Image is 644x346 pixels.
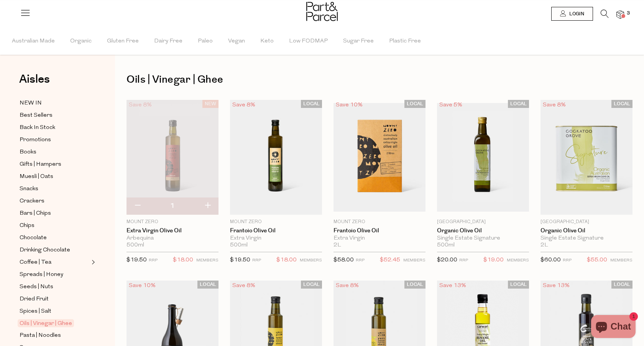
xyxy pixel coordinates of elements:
[20,99,42,108] span: NEW IN
[127,242,144,249] span: 500ml
[20,184,89,194] a: Snacks
[20,258,51,267] span: Coffee | Tea
[20,221,89,230] a: Chips
[20,331,61,340] span: Pasta | Noodles
[20,270,63,279] span: Spreads | Honey
[589,315,638,340] inbox-online-store-chat: Shopify online store chat
[611,281,632,289] span: LOCAL
[230,235,322,242] div: Extra Virgin
[127,281,158,291] div: Save 10%
[90,258,95,267] button: Expand/Collapse Coffee | Tea
[540,100,568,110] div: Save 8%
[483,255,504,265] span: $19.00
[20,160,89,169] a: Gifts | Hampers
[149,258,158,263] small: RRP
[380,255,400,265] span: $52.45
[333,219,426,225] p: Mount Zero
[540,281,572,291] div: Save 13%
[12,28,55,55] span: Australian Made
[356,258,365,263] small: RRP
[20,135,89,145] a: Promotions
[230,100,258,110] div: Save 8%
[20,172,89,181] a: Muesli | Oats
[20,172,53,181] span: Muesli | Oats
[197,281,219,289] span: LOCAL
[230,219,322,225] p: Mount Zero
[127,100,219,215] img: Extra Virgin Olive Oil
[20,295,49,304] span: Dried Fruit
[333,257,354,263] span: $58.00
[289,28,328,55] span: Low FODMAP
[252,258,261,263] small: RRP
[20,307,51,316] span: Spices | Salt
[19,73,50,93] a: Aisles
[459,258,468,263] small: RRP
[333,281,361,291] div: Save 8%
[20,160,61,169] span: Gifts | Hampers
[437,227,529,234] a: Organic Olive Oil
[20,209,89,218] a: Bars | Chips
[20,148,36,157] span: Books
[404,100,426,108] span: LOCAL
[18,319,74,327] span: Oils | Vinegar | Ghee
[260,28,274,55] span: Keto
[540,100,632,215] img: Organic Olive Oil
[540,227,632,234] a: Organic Olive Oil
[551,7,593,21] a: Login
[20,123,55,132] span: Back In Stock
[70,28,92,55] span: Organic
[173,255,193,265] span: $18.00
[333,242,341,249] span: 2L
[437,235,529,242] div: Single Estate Signature
[20,331,89,340] a: Pasta | Noodles
[127,219,219,225] p: Mount Zero
[20,233,47,243] span: Chocolate
[127,257,147,263] span: $19.50
[508,100,529,108] span: LOCAL
[127,227,219,234] a: Extra Virgin Olive Oil
[616,10,624,18] a: 3
[20,282,53,292] span: Seeds | Nuts
[20,123,89,132] a: Back In Stock
[196,258,219,263] small: MEMBERS
[389,28,421,55] span: Plastic Free
[230,281,258,291] div: Save 8%
[404,281,426,289] span: LOCAL
[230,242,248,249] span: 500ml
[333,227,426,234] a: Frantoio Olive Oil
[20,111,53,120] span: Best Sellers
[20,196,89,206] a: Crackers
[107,28,139,55] span: Gluten Free
[230,257,250,263] span: $19.50
[300,258,322,263] small: MEMBERS
[540,257,561,263] span: $60.00
[20,111,89,120] a: Best Sellers
[20,197,44,206] span: Crackers
[20,221,34,230] span: Chips
[508,281,529,289] span: LOCAL
[567,11,584,17] span: Login
[20,294,89,304] a: Dried Fruit
[610,258,632,263] small: MEMBERS
[540,219,632,225] p: [GEOGRAPHIC_DATA]
[611,100,632,108] span: LOCAL
[19,71,50,88] span: Aisles
[301,281,322,289] span: LOCAL
[202,100,219,108] span: NEW
[20,258,89,267] a: Coffee | Tea
[437,242,455,249] span: 500ml
[20,184,38,194] span: Snacks
[20,147,89,157] a: Books
[403,258,426,263] small: MEMBERS
[20,307,89,316] a: Spices | Salt
[127,100,154,110] div: Save 8%
[20,270,89,279] a: Spreads | Honey
[20,233,89,243] a: Chocolate
[437,281,468,291] div: Save 13%
[333,235,426,242] div: Extra Virgin
[230,227,322,234] a: Frantoio Olive Oil
[20,209,51,218] span: Bars | Chips
[230,100,322,215] img: Frantoio Olive Oil
[563,258,572,263] small: RRP
[333,103,426,211] img: Frantoio Olive Oil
